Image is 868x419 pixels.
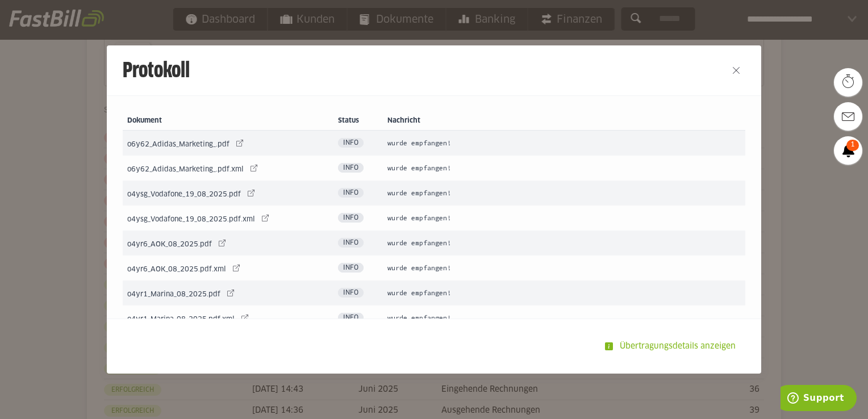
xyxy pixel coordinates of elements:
sl-icon-button: o4ysg_Vodafone_19_08_2025.pdf [243,185,259,201]
td: wurde empfangen! [383,181,745,206]
span: o4ysg_Vodafone_19_08_2025.pdf.xml [127,216,255,223]
th: Nachricht [383,112,745,131]
th: Dokument [123,112,333,131]
sl-icon-button: o6y62_Adidas_Marketing_.pdf.xml [246,160,262,176]
span: o6y62_Adidas_Marketing_.pdf.xml [127,166,244,173]
span: 1 [846,140,859,151]
span: Info [338,288,364,298]
sl-icon-button: o4yr6_AOK_08_2025.pdf.xml [228,260,244,276]
iframe: Öffnet ein Widget, in dem Sie weitere Informationen finden [781,385,857,413]
span: Info [338,188,364,198]
sl-button: Übertragungsdetails anzeigen [598,335,745,358]
span: o4ysg_Vodafone_19_08_2025.pdf [127,191,241,198]
td: wurde empfangen! [383,231,745,255]
td: wurde empfangen! [383,156,745,181]
td: wurde empfangen! [383,280,745,305]
span: Info [338,138,364,148]
sl-icon-button: o4yr6_AOK_08_2025.pdf [214,235,230,251]
td: wurde empfangen! [383,206,745,231]
span: Info [338,163,364,173]
td: wurde empfangen! [383,305,745,330]
span: Info [338,238,364,248]
sl-icon-button: o6y62_Adidas_Marketing_.pdf [232,135,248,151]
th: Status [333,112,383,131]
sl-icon-button: o4ysg_Vodafone_19_08_2025.pdf.xml [257,210,273,226]
sl-icon-button: o4yr1_Marina_08_2025.pdf [223,285,239,301]
span: o4yr6_AOK_08_2025.pdf [127,241,212,248]
span: Info [338,213,364,223]
a: 1 [834,136,862,165]
td: wurde empfangen! [383,255,745,280]
span: Info [338,263,364,273]
span: Info [338,313,364,322]
td: wurde empfangen! [383,131,745,156]
sl-icon-button: o4yr1_Marina_08_2025.pdf.xml [237,310,253,326]
span: o4yr1_Marina_08_2025.pdf.xml [127,316,235,323]
span: o4yr1_Marina_08_2025.pdf [127,291,220,298]
span: o4yr6_AOK_08_2025.pdf.xml [127,266,226,273]
span: o6y62_Adidas_Marketing_.pdf [127,141,229,148]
